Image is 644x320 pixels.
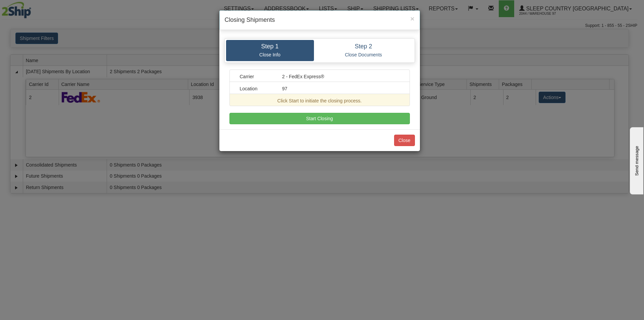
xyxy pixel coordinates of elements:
a: Step 2 Close Documents [314,40,413,61]
div: Carrier [235,73,277,80]
a: Step 1 Close Info [226,40,314,61]
div: Send message [5,6,62,11]
h4: Step 1 [231,43,309,50]
button: Close [410,15,414,22]
span: × [410,15,414,22]
button: Start Closing [229,113,410,124]
button: Close [394,135,415,146]
div: Location [235,85,277,92]
div: Click Start to initiate the closing process. [235,97,405,104]
div: 97 [277,85,405,92]
p: Close Info [231,52,309,58]
p: Close Documents [319,52,408,58]
h4: Closing Shipments [225,16,415,25]
div: 2 - FedEx Express® [277,73,405,80]
h4: Step 2 [319,43,408,50]
iframe: chat widget [629,126,643,194]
